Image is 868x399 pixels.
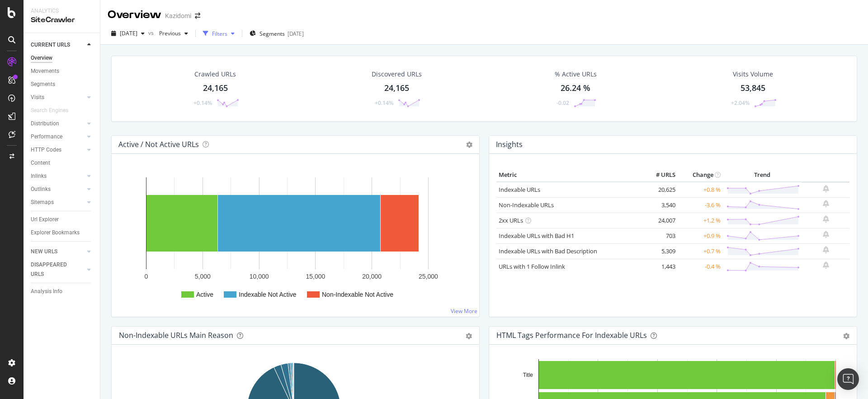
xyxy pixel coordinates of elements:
[148,29,156,37] span: vs
[119,331,233,340] div: Non-Indexable URLs Main Reason
[642,228,678,243] td: 703
[31,7,93,15] div: Analytics
[741,82,765,94] div: 53,845
[165,11,191,20] div: Kazidomi
[203,82,228,94] div: 24,165
[31,215,59,224] div: Url Explorer
[31,185,51,194] div: Outlinks
[145,273,148,280] text: 0
[31,287,94,296] a: Analysis Info
[31,119,85,128] a: Distribution
[823,215,829,223] div: bell-plus
[31,53,94,63] a: Overview
[372,70,422,79] div: Discovered URLs
[288,30,304,38] div: [DATE]
[196,291,213,298] text: Active
[31,66,94,76] a: Movements
[31,40,85,50] a: CURRENT URLS
[731,99,750,107] div: +2.04%
[642,243,678,259] td: 5,309
[823,261,829,269] div: bell-plus
[419,273,438,280] text: 25,000
[642,197,678,213] td: 3,540
[837,368,859,390] div: Open Intercom Messenger
[31,215,94,224] a: Url Explorer
[31,198,85,207] a: Sitemaps
[156,26,192,41] button: Previous
[496,331,647,340] div: HTML Tags Performance for Indexable URLs
[642,259,678,274] td: 1,443
[120,29,137,37] span: 2025 Sep. 21st
[31,66,59,76] div: Movements
[119,168,472,309] svg: A chart.
[322,291,393,298] text: Non-Indexable Not Active
[108,26,148,41] button: [DATE]
[31,247,85,256] a: NEW URLS
[642,182,678,198] td: 20,625
[239,291,297,298] text: Indexable Not Active
[194,70,236,79] div: Crawled URLs
[31,119,59,128] div: Distribution
[31,287,62,296] div: Analysis Info
[823,200,829,207] div: bell-plus
[555,70,597,79] div: % Active URLs
[678,168,723,182] th: Change
[31,171,47,181] div: Inlinks
[678,228,723,243] td: +0.9 %
[557,99,569,107] div: -0.02
[31,145,85,155] a: HTTP Codes
[31,106,77,115] a: Search Engines
[362,273,382,280] text: 20,000
[31,40,70,50] div: CURRENT URLS
[31,80,55,89] div: Segments
[31,228,94,237] a: Explorer Bookmarks
[31,106,68,115] div: Search Engines
[31,132,85,142] a: Performance
[496,168,642,182] th: Metric
[195,13,200,19] div: arrow-right-arrow-left
[31,171,85,181] a: Inlinks
[843,333,849,339] div: gear
[31,132,62,142] div: Performance
[678,243,723,259] td: +0.7 %
[823,185,829,192] div: bell-plus
[31,158,50,168] div: Content
[246,26,307,41] button: Segments[DATE]
[678,197,723,213] td: -3.6 %
[733,70,773,79] div: Visits Volume
[642,168,678,182] th: # URLS
[108,7,161,23] div: Overview
[466,142,472,148] i: Options
[823,231,829,238] div: bell-plus
[678,182,723,198] td: +0.8 %
[118,138,199,151] h4: Active / Not Active URLs
[156,29,181,37] span: Previous
[496,138,523,151] h4: Insights
[31,145,61,155] div: HTTP Codes
[31,93,85,102] a: Visits
[678,213,723,228] td: +1.2 %
[195,273,211,280] text: 5,000
[384,82,409,94] div: 24,165
[375,99,393,107] div: +0.14%
[199,26,238,41] button: Filters
[31,185,85,194] a: Outlinks
[823,246,829,253] div: bell-plus
[451,307,477,315] a: View More
[31,80,94,89] a: Segments
[31,53,52,63] div: Overview
[31,260,76,279] div: DISAPPEARED URLS
[723,168,802,182] th: Trend
[499,262,565,271] a: URLs with 1 Follow Inlink
[31,93,44,102] div: Visits
[499,247,597,255] a: Indexable URLs with Bad Description
[212,30,227,38] div: Filters
[31,15,93,25] div: SiteCrawler
[561,82,590,94] div: 26.24 %
[466,333,472,339] div: gear
[259,30,285,38] span: Segments
[499,185,540,194] a: Indexable URLs
[31,228,80,237] div: Explorer Bookmarks
[499,232,574,240] a: Indexable URLs with Bad H1
[31,198,54,207] div: Sitemaps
